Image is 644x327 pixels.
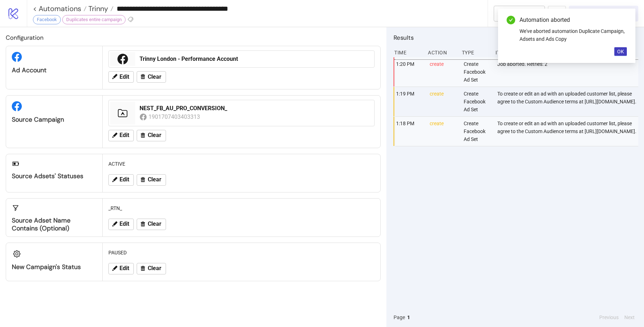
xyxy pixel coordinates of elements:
div: Source Campaign [12,116,97,124]
div: create [429,87,458,116]
button: 1 [405,313,412,321]
span: Clear [148,265,161,272]
span: Edit [119,176,129,183]
div: Action [427,46,456,59]
div: Create Facebook Ad Set [463,87,492,116]
span: Clear [148,221,161,227]
div: Automation aborted [519,16,627,24]
button: Clear [137,174,166,186]
div: Duplicates entire campaign [62,15,126,24]
div: 1:20 PM [395,57,424,87]
span: check-circle [507,16,515,24]
div: Item [495,46,638,59]
h2: Results [394,33,638,42]
button: Clear [137,219,166,230]
div: create [429,57,458,87]
a: < Automations [33,5,87,12]
span: Clear [148,74,161,80]
span: Edit [119,221,129,227]
div: To create or edit an ad with an uploaded customer list, please agree to the Custom Audience terms... [497,117,640,146]
div: Facebook [33,15,61,24]
button: Edit [108,263,134,274]
div: ACTIVE [106,157,377,171]
span: Page [394,313,405,321]
span: Edit [119,132,129,138]
button: ... [548,6,566,21]
div: We've aborted automation Duplicate Campaign, Adsets and Ads Copy [519,27,627,43]
div: _RTN_ [106,201,377,215]
button: Edit [108,174,134,186]
button: Edit [108,71,134,83]
span: Clear [148,132,161,138]
button: Clear [137,71,166,83]
button: Clear [137,130,166,141]
span: OK [617,49,624,54]
div: 1901707403403313 [148,112,201,121]
div: To create or edit an ad with an uploaded customer list, please agree to the Custom Audience terms... [497,87,640,116]
button: Edit [108,130,134,141]
button: To Builder [494,6,545,21]
button: Clear [137,263,166,274]
span: Clear [148,176,161,183]
div: 1:18 PM [395,117,424,146]
div: Create Facebook Ad Set [463,117,492,146]
span: Edit [119,265,129,272]
button: Run Automation [569,6,638,21]
div: Trinny London - Performance Account [140,55,370,63]
div: create [429,117,458,146]
div: 1:19 PM [395,87,424,116]
div: PAUSED [106,246,377,259]
div: Time [394,46,422,59]
div: New Campaign's Status [12,263,97,271]
div: NEST_FB_AU_PRO_CONVERSION_ [140,104,370,112]
div: Source Adset Name contains (optional) [12,216,97,233]
button: Edit [108,219,134,230]
div: Create Facebook Ad Set [463,57,492,87]
div: Source Adsets' Statuses [12,172,97,180]
button: OK [614,47,627,56]
div: Job aborted. Retries: 2 [497,57,640,87]
button: Next [622,313,637,321]
a: Trinny [87,5,113,12]
span: Trinny [87,4,108,13]
button: Previous [597,313,621,321]
span: Edit [119,74,129,80]
div: Ad Account [12,66,97,74]
div: Type [461,46,490,59]
h2: Configuration [6,33,381,42]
